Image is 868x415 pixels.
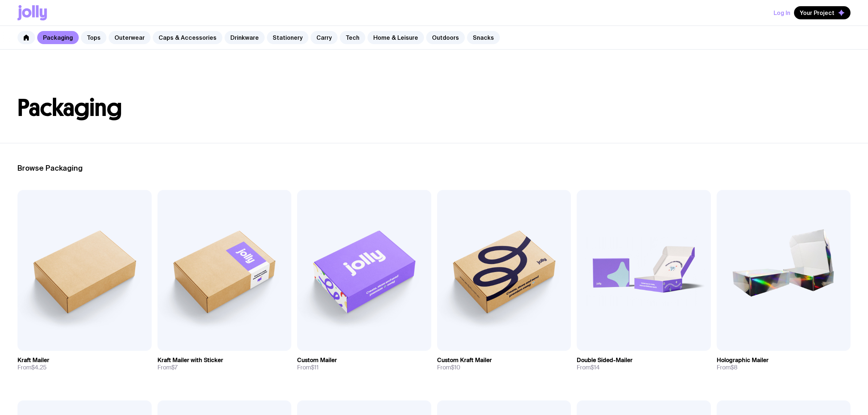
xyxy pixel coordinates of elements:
a: Kraft Mailer with StickerFrom$7 [157,351,292,377]
span: From [437,364,460,371]
a: Snacks [467,31,500,44]
a: Caps & Accessories [153,31,222,44]
h3: Kraft Mailer with Sticker [157,357,223,364]
h3: Double Sided-Mailer [577,357,632,364]
a: Holographic MailerFrom$8 [717,351,851,377]
h2: Browse Packaging [17,164,851,172]
span: From [297,364,319,371]
a: Tops [81,31,106,44]
a: Drinkware [225,31,265,44]
a: Tech [340,31,365,44]
span: From [17,364,47,371]
h3: Custom Kraft Mailer [437,357,492,364]
span: $4.25 [31,364,47,371]
h3: Custom Mailer [297,357,337,364]
a: Kraft MailerFrom$4.25 [17,351,152,377]
a: Double Sided-MailerFrom$14 [577,351,711,377]
span: From [717,364,737,371]
span: From [577,364,600,371]
a: Home & Leisure [367,31,424,44]
span: $7 [171,364,178,371]
button: Log In [774,6,790,19]
h3: Kraft Mailer [17,357,49,364]
span: From [157,364,178,371]
span: $8 [731,364,737,371]
a: Packaging [37,31,79,44]
span: $11 [311,364,319,371]
a: Custom Kraft MailerFrom$10 [437,351,571,377]
a: Carry [311,31,338,44]
a: Outdoors [426,31,465,44]
a: Stationery [267,31,308,44]
span: $14 [591,364,600,371]
button: Your Project [794,6,851,19]
span: $10 [451,364,460,371]
h1: Packaging [17,96,851,120]
span: Your Project [800,9,834,16]
a: Custom MailerFrom$11 [297,351,431,377]
a: Outerwear [109,31,151,44]
h3: Holographic Mailer [717,357,768,364]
